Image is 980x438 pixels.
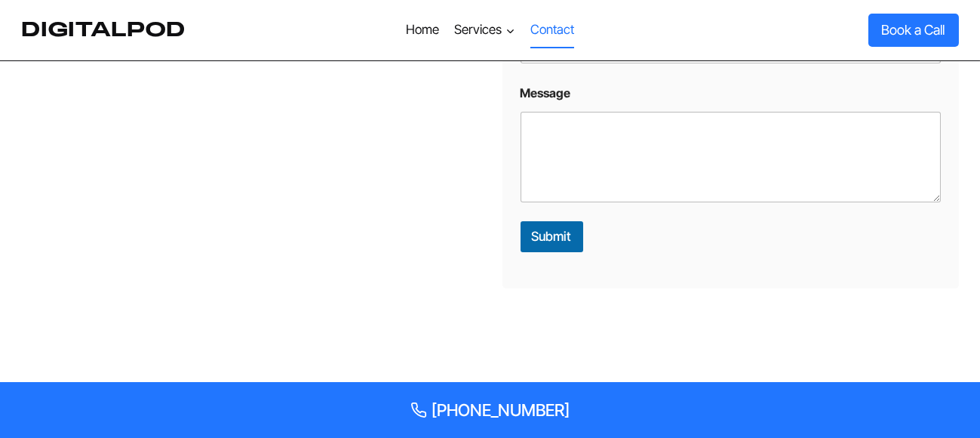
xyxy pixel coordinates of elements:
button: Child menu of Services [447,12,522,48]
a: Home [398,12,447,48]
a: DigitalPod [22,18,186,42]
button: Submit [521,221,583,252]
a: [PHONE_NUMBER] [18,400,962,420]
nav: Primary Navigation [398,12,582,48]
span: [PHONE_NUMBER] [432,400,570,420]
a: Contact [523,12,582,48]
label: Message [521,86,941,100]
a: Book a Call [868,14,959,46]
